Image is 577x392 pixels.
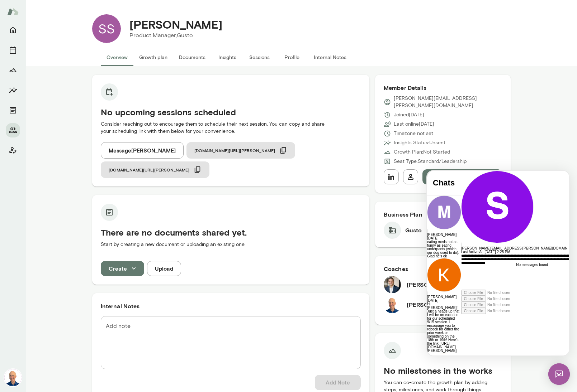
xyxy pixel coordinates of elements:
[394,95,502,109] p: [PERSON_NAME][EMAIL_ADDRESS][PERSON_NAME][DOMAIN_NAME]
[407,280,455,289] h6: [PERSON_NAME]
[6,63,20,77] button: Growth Plan
[6,23,20,37] button: Home
[394,149,450,156] p: Growth Plan: Not Started
[186,142,295,159] button: [DOMAIN_NAME][URL][PERSON_NAME]
[34,137,164,143] div: Attach file
[6,83,20,97] button: Insights
[101,241,361,248] p: Start by creating a new document or uploading an existing one.
[34,119,164,125] div: Attach video
[101,49,133,66] button: Overview
[89,92,121,96] p: No messages found
[101,302,361,310] h6: Internal Notes
[6,8,28,17] h4: Chats
[384,296,401,313] img: Mark Lazen
[276,49,308,66] button: Profile
[101,121,361,135] p: Consider reaching out to encourage them to schedule their next session. You can copy and share yo...
[422,169,502,184] button: Message
[394,158,467,165] p: Seat Type: Standard/Leadership
[194,147,275,153] span: [DOMAIN_NAME][URL][PERSON_NAME]
[6,123,20,137] button: Members
[101,261,144,276] button: Create
[101,161,209,178] button: [DOMAIN_NAME][URL][PERSON_NAME]
[394,139,445,146] p: Insights Status: Unsent
[384,276,401,293] img: Mark Zschocke
[211,49,243,66] button: Insights
[101,227,361,238] h5: There are no documents shared yet.
[92,14,121,43] div: SS
[384,210,502,219] h6: Business Plan
[384,265,502,273] h6: Coaches
[101,142,184,159] button: Message[PERSON_NAME]
[384,365,502,376] h5: No milestones in the works
[394,121,434,128] p: Last online [DATE]
[173,49,211,66] button: Documents
[34,76,164,79] h6: [PERSON_NAME][EMAIL_ADDRESS][PERSON_NAME][DOMAIN_NAME]
[243,49,276,66] button: Sessions
[308,49,352,66] button: Internal Notes
[405,226,422,234] h6: Gusto
[6,143,20,158] button: Client app
[34,125,164,131] div: Attach audio
[133,49,173,66] button: Growth plan
[384,83,502,92] h6: Member Details
[101,106,361,118] h5: No upcoming sessions scheduled
[4,369,22,386] img: Mark Lazen
[394,130,433,137] p: Timezone not set
[34,79,83,83] span: Last Active At: [DATE] 2:25 PM
[129,18,222,31] h4: [PERSON_NAME]
[6,43,20,57] button: Sessions
[7,5,19,18] img: Mento
[129,31,222,40] p: Product Manager, Gusto
[6,103,20,117] button: Documents
[109,167,189,173] span: [DOMAIN_NAME][URL][PERSON_NAME]
[34,131,164,137] div: Attach image
[407,300,455,309] h6: [PERSON_NAME]
[147,261,181,276] button: Upload
[394,111,424,118] p: Joined [DATE]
